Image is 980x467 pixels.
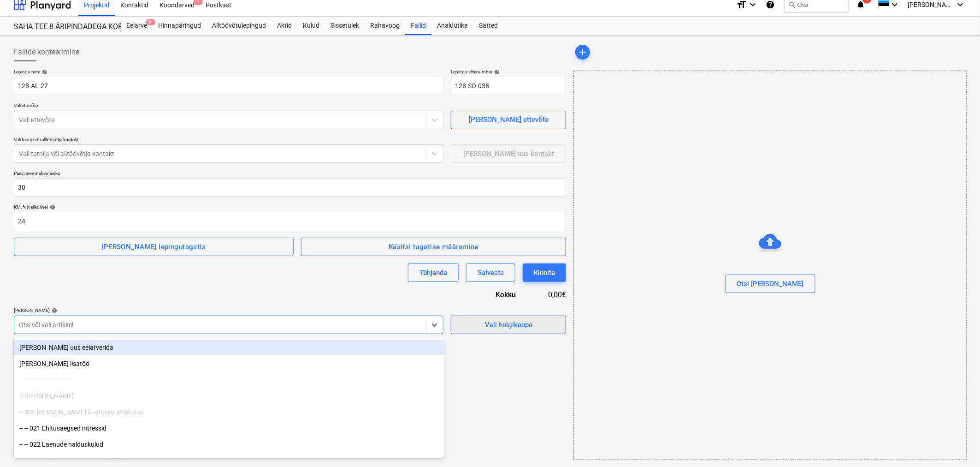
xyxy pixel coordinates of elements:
span: help [492,69,500,75]
div: -- 002 Hanke finantseerimiskulud [14,405,444,419]
div: SAHA TEE 8 ÄRIPINDADEGA KORTERMAJA [14,22,110,32]
div: 0 Tellija kulud [14,389,444,403]
div: Tühjenda [419,267,447,279]
span: add [577,47,588,58]
p: Vali tarnija või alltöövõtja kontakt [14,137,443,144]
button: Vali hulgikaupa [451,316,566,334]
a: Failid [405,17,431,35]
button: Otsi [PERSON_NAME] [726,275,815,293]
div: [PERSON_NAME] [14,307,443,313]
input: KM, % [14,212,566,230]
span: help [48,204,55,210]
span: help [40,69,47,75]
div: Kinnita [534,267,555,279]
div: [PERSON_NAME] lisatöö [14,356,444,371]
div: Lisa uus lisatöö [14,356,444,371]
div: 0 [PERSON_NAME] [14,389,444,403]
div: Käsitsi tagatise määramine [389,241,478,253]
a: Sätted [473,17,503,35]
div: Lepingu viitenumber [451,69,566,75]
div: Lisa uus eelarverida [14,340,444,355]
span: Failide konteerimine [14,47,79,58]
button: Tühjenda [408,263,459,282]
div: KM, % (valikuline) [14,204,566,210]
button: Käsitsi tagatise määramine [301,238,567,256]
input: Dokumendi nimi [14,77,443,95]
span: help [50,308,57,313]
a: Sissetulek [325,17,365,35]
p: Päevi arve maksmiseks [14,170,566,178]
input: Viitenumber [451,77,566,95]
a: Rahavoog [365,17,405,35]
div: ------------------------------ [14,372,444,387]
button: Kinnita [523,263,566,282]
div: Vali hulgikaupa [485,319,532,331]
iframe: Chat Widget [934,423,980,467]
a: Alltöövõtulepingud [207,17,272,35]
span: search [788,1,796,8]
div: Otsi [PERSON_NAME] [737,278,804,290]
div: Lepingu nimi [14,69,443,75]
a: Eelarve9+ [121,17,153,35]
span: 9+ [146,19,155,25]
button: [PERSON_NAME] ettevõte [451,111,566,129]
div: [PERSON_NAME] ettevõte [469,114,549,126]
div: Salvesta [478,267,504,279]
div: Otsi [PERSON_NAME] [573,71,967,460]
div: Eelarve [121,17,153,35]
a: Analüütika [431,17,473,35]
div: -- -- 021 Ehitusaegsed intressid [14,421,444,436]
p: Vali ettevõte [14,102,443,110]
div: -- 002 [PERSON_NAME] finantseerimiskulud [14,405,444,419]
div: 0,00€ [531,289,566,300]
a: Kulud [297,17,325,35]
span: [PERSON_NAME] [908,1,954,8]
div: Kokku [446,289,531,300]
a: Hinnapäringud [153,17,207,35]
div: -- -- 022 Laenude halduskulud [14,437,444,452]
div: [PERSON_NAME] lepingutagatis [101,241,206,253]
input: Päevi arve maksmiseks [14,178,566,197]
button: Salvesta [466,263,515,282]
button: [PERSON_NAME] lepingutagatis [14,238,294,256]
div: [PERSON_NAME] uus eelarverida [14,340,444,355]
a: Aktid [272,17,297,35]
